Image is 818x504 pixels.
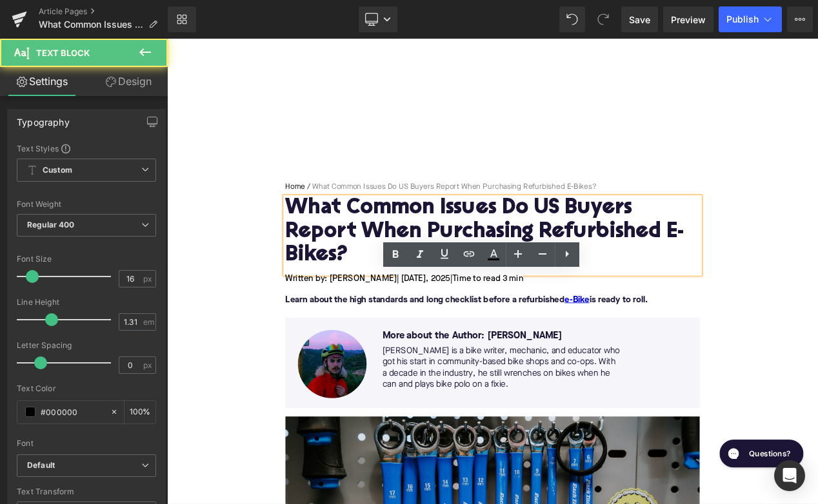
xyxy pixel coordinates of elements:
[36,48,90,58] span: Text Block
[342,283,427,293] span: Time to read 3 min
[143,275,154,283] span: px
[17,341,156,350] div: Letter Spacing
[168,6,196,32] a: New Library
[17,110,70,128] div: Typography
[477,305,506,321] a: e-Bike
[629,13,650,26] span: Save
[165,171,174,184] span: /
[41,405,104,419] input: Color
[142,171,639,190] nav: breadcrumbs
[559,6,585,32] button: Undo
[143,361,154,369] span: px
[86,67,170,96] a: Design
[143,318,154,326] span: em
[17,298,156,307] div: Line Height
[27,220,75,229] b: Regular 400
[726,14,759,24] span: Publish
[259,368,544,422] p: [PERSON_NAME] is a bike writer, mechanic, and educator who got his start in community-based bike ...
[39,6,168,17] a: Article Pages
[259,349,544,365] p: More about the Author: [PERSON_NAME]
[17,487,156,496] div: Text Transform
[17,200,156,209] div: Font Weight
[39,19,143,30] span: What Common Issues Do US Buyers Report When Purchasing Refurbished E-Bikes?
[339,283,342,293] span: |
[142,171,165,184] a: Home
[787,6,813,32] button: More
[17,439,156,448] div: Font
[142,308,577,318] font: Learn about the high standards and long checklist before a refurbished is ready to roll.
[719,6,782,32] button: Publish
[774,460,805,491] div: Open Intercom Messenger
[27,460,55,471] i: Default
[663,6,713,32] a: Preview
[275,283,310,293] span: | [DATE]
[310,283,339,293] span: , 2025
[142,282,639,295] p: Written by: [PERSON_NAME]
[43,165,72,176] b: Custom
[17,143,156,153] div: Text Styles
[142,190,639,275] h1: What Common Issues Do US Buyers Report When Purchasing Refurbished E-Bikes?
[671,13,706,26] span: Preview
[125,401,155,423] div: %
[590,6,616,32] button: Redo
[17,384,156,393] div: Text Color
[17,255,156,264] div: Font Size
